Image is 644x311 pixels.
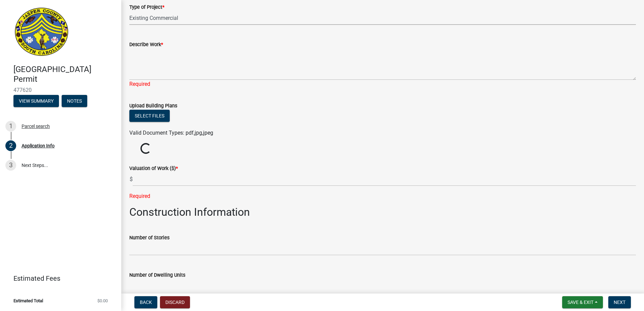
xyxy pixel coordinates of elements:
[13,95,59,107] button: View Summary
[13,7,70,58] img: Jasper County, South Carolina
[129,104,177,108] label: Upload Building Plans
[97,299,108,303] span: $0.00
[129,273,185,278] label: Number of Dwelling Units
[129,166,178,171] label: Valuation of Work ($)
[608,296,631,308] button: Next
[129,192,636,200] div: Required
[129,172,133,186] span: $
[129,80,636,88] div: Required
[129,110,170,122] button: Select files
[568,300,593,305] span: Save & Exit
[614,300,625,305] span: Next
[13,65,116,84] h4: [GEOGRAPHIC_DATA] Permit
[62,99,87,104] wm-modal-confirm: Notes
[129,130,213,136] span: Valid Document Types: pdf,jpg,jpeg
[62,95,87,107] button: Notes
[13,99,59,104] wm-modal-confirm: Summary
[13,299,43,303] span: Estimated Total
[129,236,169,240] label: Number of Stories
[129,206,636,218] h2: Construction Information
[129,42,163,47] label: Describe Work
[129,5,164,10] label: Type of Project
[13,87,108,93] span: 477620
[160,296,190,308] button: Discard
[134,296,157,308] button: Back
[22,143,55,148] div: Application Info
[562,296,603,308] button: Save & Exit
[5,140,16,151] div: 2
[5,121,16,132] div: 1
[5,272,110,285] a: Estimated Fees
[140,300,152,305] span: Back
[5,160,16,171] div: 3
[22,124,50,129] div: Parcel search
